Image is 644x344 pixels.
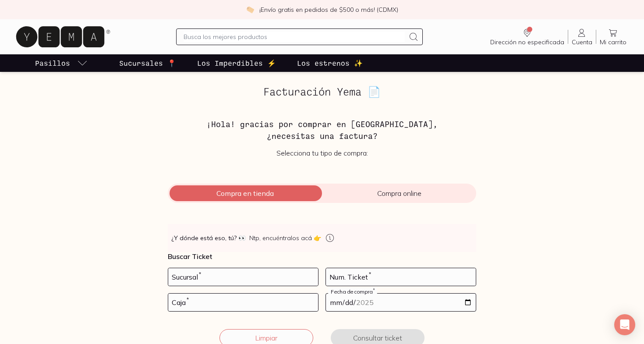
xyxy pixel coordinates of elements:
span: Cuenta [572,38,592,46]
a: Los Imperdibles ⚡️ [195,54,278,72]
span: Dirección no especificada [490,38,564,46]
span: Ntp, encuéntralos acá 👉 [249,234,321,242]
p: ¡Envío gratis en pedidos de $500 o más! (CDMX) [259,5,398,14]
input: 03 [168,294,318,311]
p: Los Imperdibles ⚡️ [197,58,276,68]
label: Fecha de compra [328,288,377,295]
span: Compra online [322,189,476,198]
input: Busca los mejores productos [184,32,404,42]
span: Mi carrito [600,38,626,46]
span: 👀 [238,234,246,242]
input: 14-05-2023 [326,294,476,311]
p: Sucursales 📍 [119,58,176,68]
a: Cuenta [568,28,596,46]
h2: Facturación Yema 📄 [168,86,476,97]
a: pasillo-todos-link [33,54,89,72]
a: Los estrenos ✨ [295,54,364,72]
input: 728 [168,268,318,286]
a: Sucursales 📍 [117,54,178,72]
h3: ¡Hola! gracias por comprar en [GEOGRAPHIC_DATA], ¿necesitas una factura? [168,118,476,142]
p: Pasillos [35,58,70,68]
a: Mi carrito [596,28,630,46]
input: 123 [326,268,476,286]
span: Compra en tienda [168,189,322,198]
p: Buscar Ticket [168,252,476,261]
strong: ¿Y dónde está eso, tú? [171,234,246,242]
p: Los estrenos ✨ [297,58,363,68]
p: Selecciona tu tipo de compra: [168,149,476,157]
a: Dirección no especificada [487,28,568,46]
img: check [246,6,254,14]
div: Open Intercom Messenger [614,314,635,335]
